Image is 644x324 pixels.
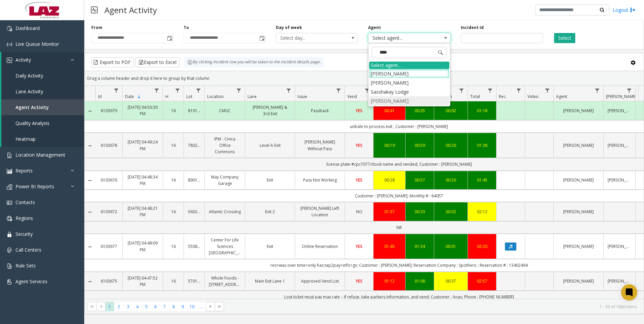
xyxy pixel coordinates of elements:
[356,278,362,284] span: YES
[167,177,180,183] a: 16
[558,278,599,284] a: [PERSON_NAME]
[15,120,50,126] span: Quality Analysis
[438,208,463,215] a: 00:02
[7,26,12,31] img: 'icon'
[410,142,430,149] div: 00:59
[178,302,187,311] span: Page 9
[85,209,95,215] a: Collapse Details
[99,243,118,250] a: 6103677
[349,208,369,215] a: NO
[165,94,168,99] span: H
[299,205,341,218] a: [PERSON_NAME] Left Location
[91,57,134,67] button: Export to PDF
[85,244,95,250] a: Collapse Details
[527,94,539,99] span: Video
[7,58,12,63] img: 'icon'
[184,57,324,67] div: By clicking Incident row you will be taken to the incident details page.
[438,278,463,284] div: 00:37
[85,72,644,84] div: Drag a column header and drop it here to group by that column
[15,57,31,63] span: Activity
[127,275,159,288] a: [DATE] 04:47:52 PM
[438,177,463,183] a: 00:20
[208,304,213,309] span: Go to the next page
[188,107,200,114] a: 810120
[249,142,291,149] a: Level A Exit
[369,62,449,69] div: Select agent...
[630,6,636,13] img: logout
[554,33,575,43] button: Select
[347,94,357,99] span: Vend
[135,57,180,67] button: Export to Excel
[410,208,430,215] a: 00:33
[378,208,401,215] div: 01:37
[209,174,241,187] a: May Company Garage
[105,302,114,311] span: Page 1
[7,279,12,285] img: 'icon'
[194,86,203,95] a: Lot Filter Menu
[368,25,381,31] label: Agent
[349,243,369,250] a: YES
[85,279,95,284] a: Collapse Details
[15,152,65,158] span: Location Management
[369,69,449,78] li: [PERSON_NAME]
[197,302,206,311] span: Page 11
[378,177,401,183] div: 00:28
[7,263,12,269] img: 'icon'
[125,94,134,99] span: Date
[249,104,291,117] a: [PERSON_NAME] & 3rd Exit
[207,94,224,99] span: Location
[472,107,492,114] a: 01:18
[1,115,84,131] a: Quality Analysis
[608,177,631,183] a: [PERSON_NAME]
[378,243,401,250] a: 01:45
[173,86,182,95] a: H Filter Menu
[15,88,43,95] span: Lane Activity
[410,278,430,284] a: 01:08
[133,302,142,311] span: Page 4
[472,177,492,183] div: 01:45
[209,208,241,215] a: Atlantic Crossing
[349,107,369,114] a: YES
[15,247,41,253] span: Call Centers
[169,302,178,311] span: Page 8
[152,86,161,95] a: Date Filter Menu
[209,275,241,288] a: Whole Foods - [STREET_ADDRESS]
[1,131,84,147] a: Heatmap
[99,142,118,149] a: 6103678
[188,278,200,284] a: 570146
[558,177,599,183] a: [PERSON_NAME]
[472,243,492,250] div: 03:20
[151,302,160,311] span: Page 6
[7,168,12,174] img: 'icon'
[410,243,430,250] a: 01:34
[249,243,291,250] a: Exit
[15,41,59,47] span: Live Queue Monitor
[556,94,567,99] span: Agent
[438,107,463,114] div: 00:02
[356,108,362,114] span: YES
[7,153,12,158] img: 'icon'
[127,205,159,218] a: [DATE] 04:48:21 PM
[363,86,372,95] a: Vend Filter Menu
[410,177,430,183] div: 00:57
[15,215,33,221] span: Regions
[228,304,637,310] kendo-pager-info: 1 - 30 of 1880 items
[112,86,121,95] a: Id Filter Menu
[1,52,84,68] a: Activity
[99,177,118,183] a: 6103676
[15,199,35,205] span: Contacts
[438,243,463,250] div: 00:01
[91,2,98,18] img: pageIcon
[356,209,362,215] span: NO
[1,99,84,115] a: Agent Activity
[499,94,507,99] span: Rec.
[378,142,401,149] a: 00:19
[558,208,599,215] a: [PERSON_NAME]
[299,139,341,152] a: [PERSON_NAME] Without Pass
[349,142,369,149] a: YES
[249,208,291,215] a: Exit 2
